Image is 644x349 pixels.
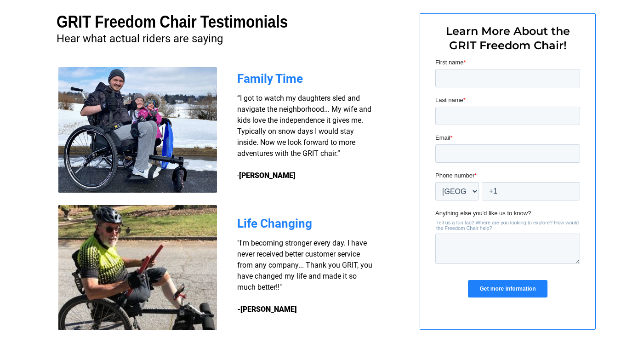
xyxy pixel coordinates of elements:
[446,24,570,52] span: Learn More About the GRIT Freedom Chair!
[57,32,223,45] span: Hear what actual riders are saying
[57,12,288,31] span: GRIT Freedom Chair Testimonials
[237,305,297,314] strong: -[PERSON_NAME]
[237,239,372,292] span: "I'm becoming stronger every day. I have never received better customer service from any company....
[237,217,312,230] span: Life Changing
[239,171,296,180] strong: [PERSON_NAME]
[435,58,580,305] iframe: Form 0
[237,94,371,180] span: “I got to watch my daughters sled and navigate the neighborhood... My wife and kids love the inde...
[237,72,303,86] span: Family Time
